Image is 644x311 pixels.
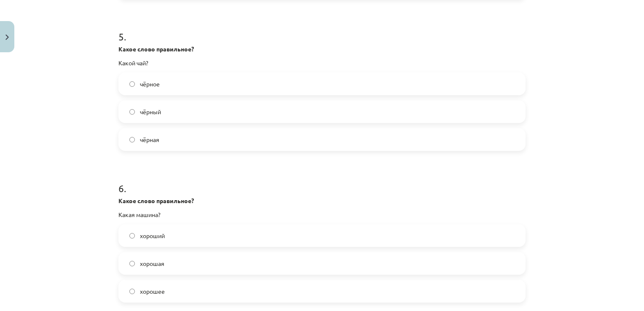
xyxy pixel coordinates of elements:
[140,231,165,240] span: хороший
[118,16,526,42] h1: 5 .
[129,137,135,142] input: чёрная
[5,35,9,40] img: icon-close-lesson-0947bae3869378f0d4975bcd49f059093ad1ed9edebbc8119c70593378902aed.svg
[118,45,194,53] strong: Какое слово правильное?
[140,135,159,144] span: чёрная
[140,80,160,88] span: чёрное
[129,261,135,266] input: хорошая
[129,289,135,294] input: хорошее
[118,197,194,204] strong: Какое слово правильное?
[118,168,526,194] h1: 6 .
[129,109,135,115] input: чёрный
[140,287,165,296] span: хорошее
[140,259,164,268] span: хорошая
[140,107,161,116] span: чёрный
[129,81,135,87] input: чёрное
[118,210,526,219] p: Какая машина?
[118,59,526,67] p: Какой чай?
[129,233,135,239] input: хороший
